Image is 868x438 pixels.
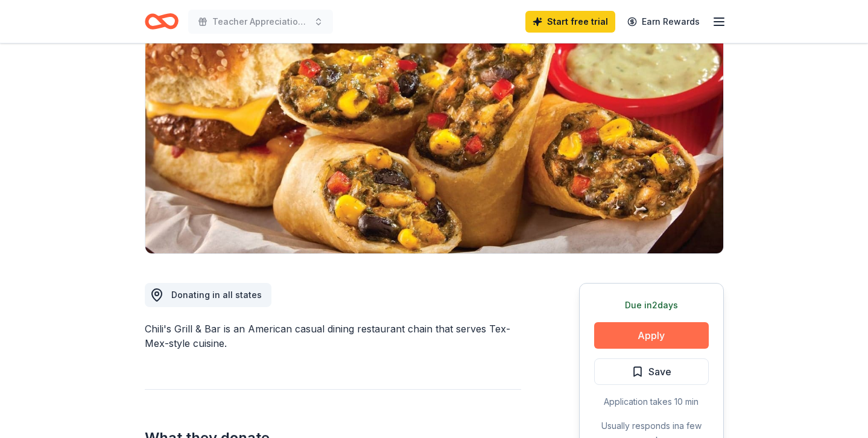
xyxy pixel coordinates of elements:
[145,322,521,351] div: Chili's Grill & Bar is an American casual dining restaurant chain that serves Tex-Mex-style cuisine.
[594,395,709,409] div: Application takes 10 min
[145,7,179,36] a: Home
[620,11,707,33] a: Earn Rewards
[594,298,709,313] div: Due in 2 days
[171,290,262,300] span: Donating in all states
[594,358,709,385] button: Save
[594,322,709,349] button: Apply
[525,11,615,33] a: Start free trial
[188,10,333,34] button: Teacher Appreciation [DATE]-[DATE]
[145,23,723,253] img: Image for Chili's
[648,364,671,379] span: Save
[212,14,309,29] span: Teacher Appreciation [DATE]-[DATE]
